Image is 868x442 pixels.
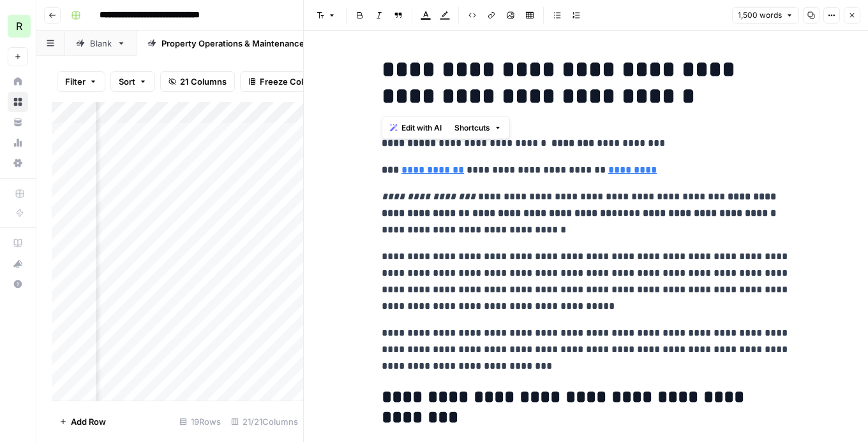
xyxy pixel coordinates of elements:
[8,10,28,42] button: Workspace: Re-Leased
[401,122,442,134] span: Edit with AI
[8,274,28,294] button: Help + Support
[240,71,334,92] button: Freeze Columns
[71,415,106,428] span: Add Row
[110,71,155,92] button: Sort
[16,18,22,34] span: R
[226,411,303,432] div: 21/21 Columns
[260,75,325,88] span: Freeze Columns
[57,71,105,92] button: Filter
[8,253,28,274] button: What's new?
[8,71,28,92] a: Home
[90,37,112,50] div: Blank
[738,10,782,21] span: 1,500 words
[180,75,227,88] span: 21 Columns
[137,31,329,56] a: Property Operations & Maintenance
[8,153,28,173] a: Settings
[8,92,28,112] a: Browse
[119,75,135,88] span: Sort
[8,132,28,153] a: Usage
[65,75,86,88] span: Filter
[161,37,304,50] div: Property Operations & Maintenance
[8,112,28,132] a: Your Data
[385,120,447,136] button: Edit with AI
[732,7,799,24] button: 1,500 words
[8,233,28,253] a: AirOps Academy
[174,411,226,432] div: 19 Rows
[8,254,27,273] div: What's new?
[160,71,235,92] button: 21 Columns
[454,122,490,134] span: Shortcuts
[52,411,114,432] button: Add Row
[65,31,137,56] a: Blank
[449,120,507,136] button: Shortcuts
